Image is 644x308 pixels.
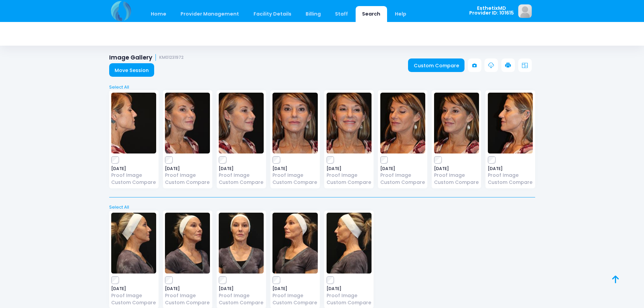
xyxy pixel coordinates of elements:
a: Proof Image [111,292,156,299]
a: Proof Image [434,172,479,179]
a: Custom Compare [272,299,317,306]
span: [DATE] [327,167,372,171]
a: Select All [107,84,537,91]
a: Search [356,6,387,22]
a: Proof Image [272,172,317,179]
span: [DATE] [272,287,317,291]
img: image [380,93,425,153]
a: Help [388,6,413,22]
span: [DATE] [219,167,264,171]
a: Facility Details [247,6,298,22]
img: image [111,213,156,274]
a: Custom Compare [165,299,210,306]
a: Custom Compare [380,179,425,186]
a: Custom Compare [111,179,156,186]
span: [DATE] [165,287,210,291]
a: Custom Compare [111,299,156,306]
a: Provider Management [174,6,246,22]
a: Custom Compare [327,299,372,306]
a: Custom Compare [434,179,479,186]
span: [DATE] [111,287,156,291]
img: image [272,93,317,153]
a: Proof Image [165,292,210,299]
span: [DATE] [165,167,210,171]
span: [DATE] [219,287,264,291]
img: image [518,4,532,18]
a: Proof Image [219,172,264,179]
img: image [434,93,479,153]
a: Custom Compare [408,58,464,72]
a: Custom Compare [327,179,372,186]
a: Proof Image [327,172,372,179]
img: image [219,213,264,274]
span: [DATE] [111,167,156,171]
a: Billing [299,6,327,22]
h1: Image Gallery [109,54,184,61]
a: Custom Compare [488,179,533,186]
span: [DATE] [380,167,425,171]
img: image [272,213,317,274]
span: [DATE] [488,167,533,171]
a: Move Session [109,63,154,77]
a: Proof Image [111,172,156,179]
img: image [219,93,264,153]
span: [DATE] [272,167,317,171]
span: EsthetixMD Provider ID: 101615 [469,6,514,16]
span: [DATE] [434,167,479,171]
a: Proof Image [272,292,317,299]
a: Custom Compare [219,299,264,306]
a: Proof Image [488,172,533,179]
a: Custom Compare [165,179,210,186]
a: Home [144,6,173,22]
img: image [327,213,372,274]
img: image [327,93,372,153]
small: KM01231972 [159,55,184,60]
img: image [111,93,156,153]
span: [DATE] [327,287,372,291]
a: Proof Image [327,292,372,299]
img: image [488,93,533,153]
a: Staff [329,6,355,22]
img: image [165,213,210,274]
a: Proof Image [219,292,264,299]
a: Proof Image [380,172,425,179]
a: Proof Image [165,172,210,179]
a: Custom Compare [272,179,317,186]
img: image [165,93,210,153]
a: Custom Compare [219,179,264,186]
a: Select All [107,204,537,211]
